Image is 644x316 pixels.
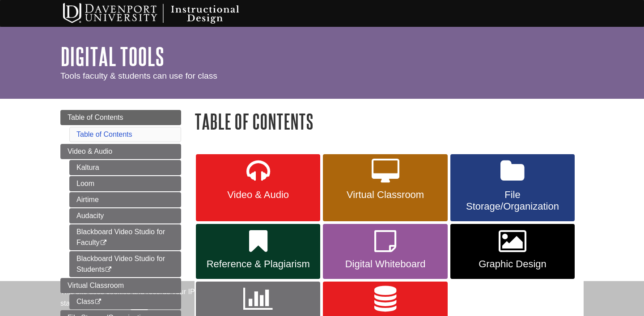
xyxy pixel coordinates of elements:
[323,224,447,279] a: Digital Whiteboard
[196,154,320,221] a: Video & Audio
[69,176,181,191] a: Loom
[69,192,181,207] a: Airtime
[69,251,181,277] a: Blackboard Video Studio for Students
[60,42,164,70] a: Digital Tools
[69,294,181,309] a: Class
[323,154,447,221] a: Virtual Classroom
[196,224,320,279] a: Reference & Plagiarism
[457,189,568,212] span: File Storage/Organization
[457,258,568,270] span: Graphic Design
[330,258,441,270] span: Digital Whiteboard
[69,208,181,223] a: Audacity
[450,154,575,221] a: File Storage/Organization
[60,71,217,80] span: Tools faculty & students can use for class
[68,114,123,121] span: Table of Contents
[60,110,181,125] a: Table of Contents
[68,282,124,289] span: Virtual Classroom
[69,160,181,175] a: Kaltura
[203,189,314,201] span: Video & Audio
[100,240,107,246] i: This link opens in a new window
[203,258,314,270] span: Reference & Plagiarism
[105,267,112,273] i: This link opens in a new window
[60,278,181,293] a: Virtual Classroom
[69,224,181,250] a: Blackboard Video Studio for Faculty
[450,224,575,279] a: Graphic Design
[76,131,132,138] a: Table of Contents
[94,299,102,305] i: This link opens in a new window
[330,189,441,201] span: Virtual Classroom
[60,144,181,159] a: Video & Audio
[195,110,584,133] h1: Table of Contents
[56,2,271,25] img: Davenport University Instructional Design
[68,147,112,155] span: Video & Audio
